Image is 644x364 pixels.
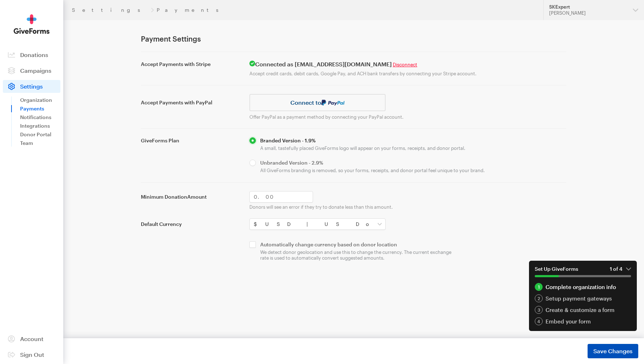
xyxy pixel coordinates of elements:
a: Account [3,332,60,345]
a: Integrations [20,122,60,130]
span: Account [20,335,43,342]
p: Donors will see an error if they try to donate less than this amount. [249,204,566,210]
img: paypal-036f5ec2d493c1c70c99b98eb3a666241af203a93f3fc3b8b64316794b4dcd3f.svg [321,100,345,105]
a: Organization [20,96,60,104]
span: Save Changes [593,347,632,355]
label: Accept Payments with Stripe [141,61,241,67]
span: Settings [20,83,43,90]
a: Settings [72,7,148,13]
a: Payments [20,104,60,113]
div: Setup payment gateways [535,294,631,302]
em: 1 of 4 [610,266,631,272]
label: Minimum Donation [141,194,241,200]
a: 1 Complete organization info [535,283,631,291]
a: Notifications [20,113,60,122]
span: Sign Out [20,351,44,358]
a: Settings [3,80,60,93]
h1: Payment Settings [141,34,566,43]
a: Donations [3,48,60,61]
a: 2 Setup payment gateways [535,294,631,302]
a: Donor Portal [20,130,60,139]
div: 2 [535,294,543,302]
div: SKExpert [549,4,627,10]
span: Campaigns [20,67,51,74]
div: [PERSON_NAME] [549,10,627,16]
div: Embed your form [535,317,631,325]
div: 4 [535,317,543,325]
label: GiveForms Plan [141,137,241,144]
a: 4 Embed your form [535,317,631,325]
div: 3 [535,306,543,314]
span: Amount [187,194,207,200]
div: 1 [535,283,543,291]
a: Team [20,139,60,147]
img: GiveForms [14,14,50,34]
button: Set Up GiveForms1 of 4 [529,261,637,283]
a: Connect to [249,94,386,111]
p: Accept credit cards, debit cards, Google Pay, and ACH bank transfers by connecting your Stripe ac... [249,71,566,76]
a: Sign Out [3,348,60,361]
input: 0.00 [249,191,313,203]
a: Disconnect [393,62,417,67]
span: Donations [20,51,48,58]
p: Offer PayPal as a payment method by connecting your PayPal account. [249,114,566,120]
label: Default Currency [141,221,241,227]
a: 3 Create & customize a form [535,306,631,314]
label: Accept Payments with PayPal [141,99,241,106]
a: Campaigns [3,64,60,77]
h4: Connected as [EMAIL_ADDRESS][DOMAIN_NAME] [249,61,566,68]
div: Complete organization info [535,283,631,291]
div: Create & customize a form [535,306,631,314]
button: Save Changes [588,344,638,358]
